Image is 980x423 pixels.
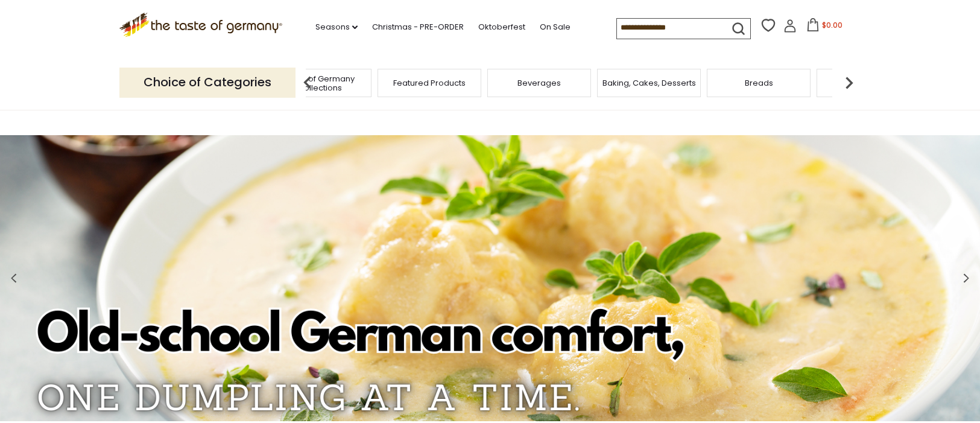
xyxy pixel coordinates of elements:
a: Baking, Cakes, Desserts [602,78,696,87]
p: Choice of Categories [119,68,296,97]
a: Featured Products [393,78,466,87]
a: Christmas - PRE-ORDER [372,21,464,34]
span: $0.00 [822,20,842,30]
img: next arrow [837,71,861,95]
a: Breads [745,78,773,87]
button: $0.00 [799,18,850,36]
a: Seasons [315,21,358,34]
a: Taste of Germany Collections [271,74,368,92]
a: Oktoberfest [478,21,525,34]
a: Beverages [517,78,561,87]
img: previous arrow [296,71,320,95]
a: On Sale [540,21,571,34]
